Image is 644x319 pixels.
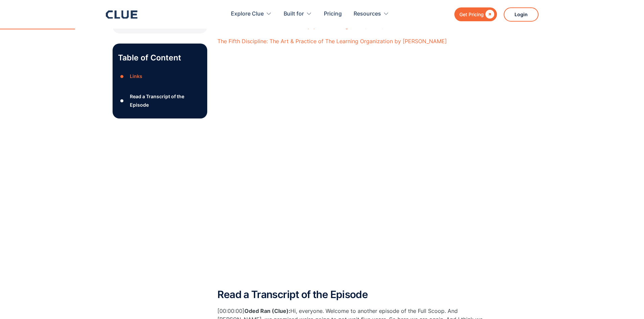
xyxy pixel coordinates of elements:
div: Get Pricing [459,10,484,19]
div: Explore Clue [231,3,264,25]
iframe: The Full Scoop - Episode 12 Mike Vorster: Surfing the Waves of Change - Embracing Lifelong Learning [217,68,488,270]
div: Built for [284,3,304,25]
div: Built for [284,3,312,25]
strong: Oded Ran (Clue): [244,308,290,314]
div:  [484,10,494,19]
h2: Read a Transcript of the Episode [217,289,488,300]
div: Explore Clue [231,3,272,25]
a: Get Pricing [454,7,497,21]
a: Pricing [324,3,342,25]
a: Login [504,7,539,22]
a: The Fifth Discipline: The Art & Practice of The Learning Organization by [PERSON_NAME] [217,38,447,45]
p: Table of Content [118,52,202,63]
div: Resources [354,3,381,25]
a: [PERSON_NAME] - Construction Equipment Management [217,23,364,29]
div: ● [118,71,126,81]
div: Read a Transcript of the Episode [130,92,201,109]
div: ● [118,96,126,106]
div: Links [130,72,142,80]
p: ‍ [217,52,488,61]
a: ●Links [118,71,202,81]
p: ‍ [217,273,488,282]
a: ●Read a Transcript of the Episode [118,92,202,109]
div: Resources [354,3,389,25]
